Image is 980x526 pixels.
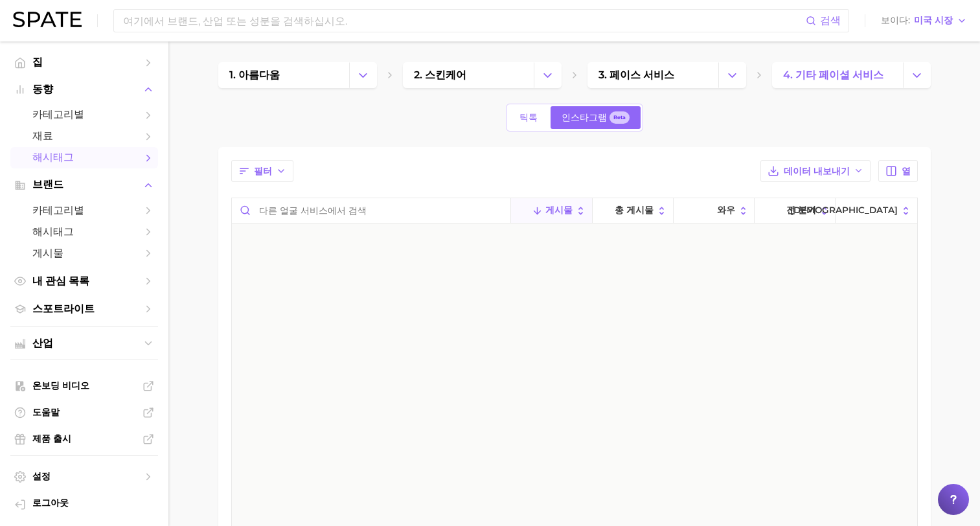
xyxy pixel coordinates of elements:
[10,104,158,126] a: 카테고리별
[10,200,158,222] a: 카테고리별
[587,62,718,88] a: 3. 페이스 서비스
[32,303,136,316] span: 스포트라이트
[10,271,158,292] a: 내 관심 목록
[10,147,158,168] a: 해시태그
[32,380,136,392] span: 온보딩 비디오
[519,112,538,123] span: 틱톡
[32,130,136,143] span: 재료
[10,80,158,99] button: 동향
[32,56,136,69] span: 집
[615,205,654,216] span: 총 게시물
[10,466,158,486] a: 설정
[10,126,158,147] a: 재료
[593,198,674,223] button: 총 게시물
[32,497,148,509] span: 로그아웃
[674,198,755,223] button: 와우
[32,179,136,190] span: 브랜드
[10,175,158,194] button: 브랜드
[32,337,136,349] span: 산업
[32,470,136,483] span: 설정
[783,69,883,82] span: 4. 기타 페이셜 서비스
[10,429,158,449] a: 제품 출시
[772,62,903,88] a: 4. 기타 페이셜 서비스
[820,14,841,28] span: 검색
[32,275,136,288] span: 내 관심 목록
[790,205,898,216] span: [DEMOGRAPHIC_DATA]
[878,12,970,29] button: 보이다미국 시장
[878,160,917,182] button: 열
[232,198,511,223] input: 다른 얼굴 서비스에서 검색
[32,84,136,95] span: 동향
[32,151,136,165] span: 해시태그
[32,108,136,122] span: 카테고리별
[836,198,917,223] button: [DEMOGRAPHIC_DATA]
[231,160,293,182] button: 필터
[414,69,466,82] span: 2. 스킨케어
[10,52,158,73] a: 집
[551,106,641,129] a: 인스타그램Beta
[598,69,674,82] span: 3. 페이스 서비스
[760,160,871,182] button: 데이터 내보내기
[10,376,158,396] a: 온보딩 비디오
[914,17,953,24] span: 미국 시장
[254,166,272,177] span: 필터
[10,334,158,353] button: 산업
[32,225,136,239] span: 해시태그
[562,112,607,123] span: 인스타그램
[10,493,158,516] a: 로그아웃합니다. 현재 이메일 unhokang@lghnh.com 로 로그인하고 있습니다.
[32,204,136,218] span: 카테고리별
[229,69,280,82] span: 1. 아름다움
[545,205,573,216] span: 게시물
[534,62,562,88] button: 카테고리 변경
[511,198,592,223] button: 게시물
[902,166,911,177] span: 열
[10,243,158,264] a: 게시물
[903,62,931,88] button: 카테고리 변경
[218,62,349,88] a: 1. 아름다움
[13,12,82,27] img: 홍수
[613,112,626,123] span: Beta
[508,106,549,129] a: 틱톡
[10,299,158,320] a: 스포트라이트
[32,433,136,445] span: 제품 출시
[755,198,836,223] button: 전 분기
[403,62,534,88] a: 2. 스킨케어
[32,406,136,418] span: 도움말
[32,247,136,260] span: 게시물
[717,205,735,216] span: 와우
[10,222,158,243] a: 해시태그
[122,10,806,32] input: 여기에서 브랜드, 산업 또는 성분을 검색하십시오.
[784,166,850,177] span: 데이터 내보내기
[881,17,910,24] span: 보이다
[349,62,377,88] button: 카테고리 변경
[10,402,158,422] a: 도움말
[718,62,746,88] button: 카테고리 변경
